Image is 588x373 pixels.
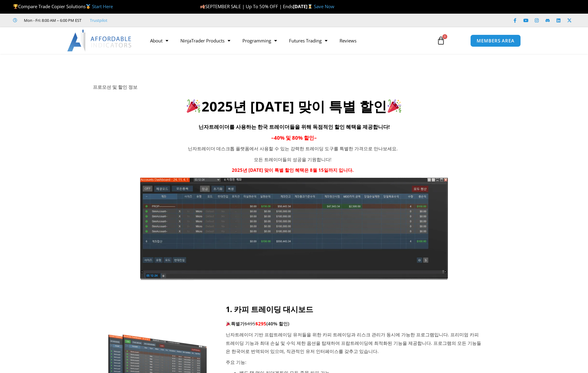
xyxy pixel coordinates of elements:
img: 🎉 [388,99,401,113]
a: Start Here [92,3,113,9]
span: – [271,134,274,141]
span: 0 [442,34,447,39]
img: KoreanTranslation | Affordable Indicators – NinjaTrader [139,177,449,280]
span: $295 [255,321,266,327]
span: 닌자트레이더를 사용하는 한국 트레이더들을 위해 독점적인 할인 혜택을 제공합니다! [199,123,390,130]
a: Reviews [333,34,363,48]
span: $495 [245,321,255,327]
strong: 특별가 [226,321,245,327]
b: (40% 할인) [266,321,289,327]
img: 🏆 [13,4,18,9]
img: LogoAI | Affordable Indicators – NinjaTrader [67,30,132,52]
p: 닌자트레이더 기반 프랍트레이딩 유저들을 위한 카피 트레이딩과 리스크 관리가 동시에 가능한 프로그램입니다. 프리미엄 카피 트레이딩 기능과 최대 손실 및 수익 제한 옵션을 탑재하... [226,331,483,356]
a: 0 [428,32,454,49]
a: About [144,34,174,48]
span: 40% 및 80% 할인 [274,134,314,141]
span: Mon - Fri: 8:00 AM – 6:00 PM EST [22,17,81,24]
img: 🥇 [86,4,90,9]
img: 🎉 [187,99,200,113]
a: MEMBERS AREA [470,35,521,47]
a: Programming [236,34,283,48]
p: 닌자트레이더 데스크톱 플랫폼에서 사용할 수 있는 강력한 트레이딩 도구를 특별한 가격으로 만나보세요. [169,145,417,153]
nav: Menu [144,34,430,48]
p: 주요 기능: [226,358,483,367]
a: Trustpilot [90,17,107,24]
strong: 2025년 [DATE] 맞이 특별 할인 혜택은 8월 15일까지 입니다. [232,167,353,173]
img: 🍂 [200,4,205,9]
a: Futures Trading [283,34,333,48]
span: SEPTEMBER SALE | Up To 50% OFF | Ends [200,3,293,9]
img: 🎉 [226,321,231,326]
span: – [314,134,317,141]
a: NinjaTrader Products [174,34,236,48]
h6: 프로모션 및 할인 정보 [93,84,495,90]
span: MEMBERS AREA [477,38,514,43]
h2: 2025년 [DATE] 맞이 특별 할인 [93,98,495,115]
span: Compare Trade Copier Solutions [13,3,113,9]
img: ⌛ [308,4,312,9]
a: Save Now [314,3,334,9]
strong: [DATE] [293,3,314,9]
p: 모든 트레이더들의 성공을 기원합니다! [169,155,417,164]
strong: 1. 카피 트레이딩 대시보드 [226,304,313,314]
